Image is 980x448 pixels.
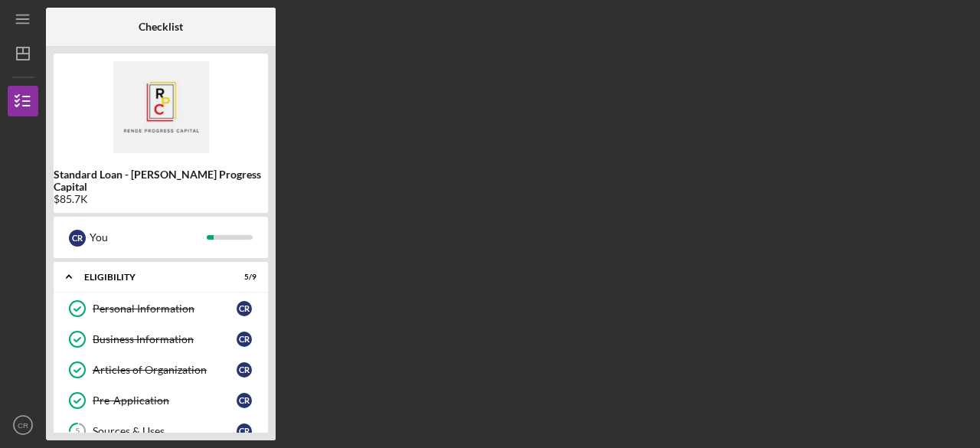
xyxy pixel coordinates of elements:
div: C R [237,362,252,378]
div: C R [237,393,252,408]
div: C R [237,423,252,439]
div: C R [237,332,252,347]
b: Checklist [139,21,183,33]
a: Articles of OrganizationCR [61,355,260,385]
div: Eligibility [84,273,218,282]
div: $85.7K [54,193,268,205]
div: Articles of Organization [93,364,237,376]
div: 5 / 9 [229,273,256,282]
text: CR [18,421,28,430]
div: Sources & Uses [93,425,237,437]
a: Pre-ApplicationCR [61,385,260,416]
tspan: 5 [75,427,80,437]
a: Personal InformationCR [61,293,260,324]
div: You [90,224,207,250]
img: Product logo [54,61,268,153]
div: Personal Information [93,302,237,315]
a: 5Sources & UsesCR [61,416,260,446]
div: C R [69,230,86,247]
div: Pre-Application [93,394,237,407]
div: Business Information [93,333,237,345]
button: CR [8,410,38,440]
a: Business InformationCR [61,324,260,355]
div: C R [237,301,252,316]
b: Standard Loan - [PERSON_NAME] Progress Capital [54,168,268,193]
